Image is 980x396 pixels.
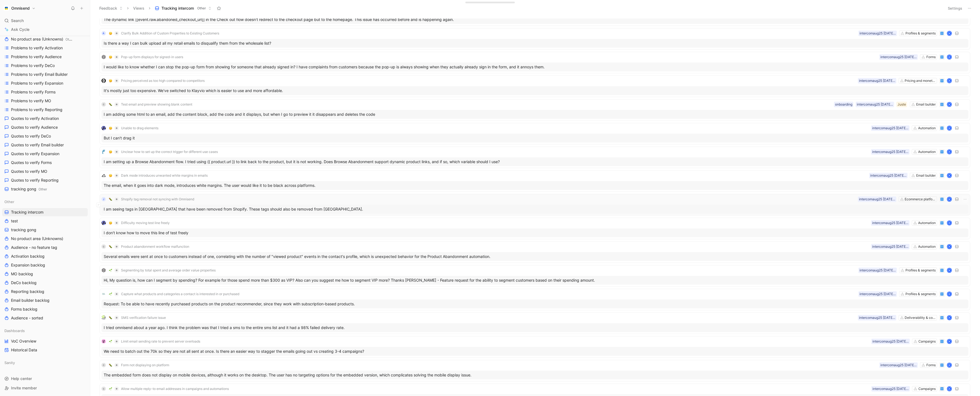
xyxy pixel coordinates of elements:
[897,102,906,107] div: Juste
[4,6,9,11] img: Omnisend
[857,102,893,107] div: intercomaug25 [DATE] 10:40
[2,217,88,225] a: test
[107,291,241,297] button: 🌱Capture what products and categories a contact is interested in or purchased
[109,103,112,106] img: 🐛
[11,347,37,353] span: Historical Data
[948,340,951,343] div: K
[107,386,231,392] button: 🌱Allow multiple reply-to email addresses in campaigns and automations
[11,26,29,33] span: Ask Cycle
[121,316,166,320] span: SMS verification failure issue
[121,197,194,201] span: Shopify tag removal not syncing with Omnisend
[11,160,52,165] span: Quotes to verify Forms
[918,149,936,155] div: Automation
[109,79,112,82] img: 🤔
[152,4,214,12] button: Tracking intercomOther
[872,220,908,226] div: intercomaug25 [DATE] 10:40
[905,196,936,202] div: Ecommerce platforms
[2,61,88,70] a: Problems to verify DeCo
[11,6,30,11] h1: Omnisend
[100,99,970,121] a: C🐛Test email and preview showing blank contentEmail builderJusteintercomaug25 [DATE] 10:40onboard...
[11,125,58,130] span: Quotes to verify Audience
[100,360,970,381] a: C🐛Form not displaying on platformFormsintercomaug25 [DATE] 10:40KThe embedded form does not displ...
[945,4,965,12] button: Settings
[107,149,220,155] button: 🤔Unclear how to set up the correct trigger for different use cases
[2,359,88,367] div: Sanity
[11,45,63,51] span: Problems to verify Activation
[2,375,88,383] div: Help center
[2,235,88,243] a: No product area (Unknowns)
[109,340,112,343] img: 🌱
[101,339,106,344] img: logo
[872,125,908,131] div: intercomaug25 [DATE] 10:40
[107,220,172,226] button: 🤔Difficulty moving test line freely
[860,291,896,297] div: intercomaug25 [DATE] 10:40
[100,52,970,73] a: logo🤔Pop-up form displays for signed-in usersFormsintercomaug25 [DATE] 10:40KI would like to know...
[121,126,158,130] span: Unable to drag elements
[101,197,106,201] div: J
[11,209,43,215] span: Tracking intercom
[11,17,24,24] span: Search
[11,271,33,277] span: MO backlog
[107,243,191,250] button: 🐛Product abandonment workflow malfunction
[107,196,196,203] button: 🐛Shopify tag removal not syncing with Omnisend
[948,197,951,201] div: K
[107,314,168,321] button: 🐛SMS verification failure issue
[2,114,88,123] a: Quotes to verify Activation
[835,102,852,107] div: onboarding
[101,221,106,225] img: logo
[121,79,205,83] span: Pricing perceived as too high compared to competitors
[2,314,88,322] a: Audience - sorted
[870,173,907,178] div: intercomaug25 [DATE] 10:40
[11,236,63,241] span: No product area (Unknowns)
[2,17,88,25] div: Search
[948,363,951,367] div: K
[100,28,970,50] a: A🤔Clarify Bulk Addition of Custom Properties to Existing CustomersProfiles & segmentsintercomaug2...
[107,267,218,274] button: 🌱Segmenting by total spent and average order value properties
[2,296,88,305] a: Email builder backlog
[121,173,208,178] span: Dark mode introduces unwanted white margins in emails
[2,337,88,345] a: VoC Overview
[100,218,970,239] a: logo🤔Difficulty moving test line freelyAutomationintercomaug25 [DATE] 10:40KI don't know how to m...
[948,103,951,106] div: K
[2,384,88,392] div: Invite member
[11,245,57,250] span: Audience - no feature tag
[2,70,88,79] a: Problems to verify Email Builder
[2,141,88,149] a: Quotes to verify Email builder
[107,172,210,179] button: 🤔Dark mode introduces unwanted white margins in emails
[109,316,112,319] img: 🐛
[100,289,970,310] a: logo🌱Capture what products and categories a contact is interested in or purchasedProfiles & segme...
[918,125,936,131] div: Automation
[100,123,970,144] a: logo🤔Unable to drag elementsAutomationintercomaug25 [DATE] 10:40KBut I can't drag it
[101,244,106,249] div: C
[11,186,47,192] span: tracking gong
[100,76,970,97] a: logo🤔Pricing perceived as too high compared to competitorsPricing and monetisationintercomaug25 [...
[2,132,88,140] a: Quotes to verify DeCo
[880,54,917,60] div: intercomaug25 [DATE] 10:40
[11,254,45,259] span: Activation backlog
[109,55,112,59] img: 🤔
[107,30,221,37] button: 🤔Clarify Bulk Addition of Custom Properties to Existing Customers
[2,359,88,368] div: Sanity
[107,101,194,108] button: 🐛Test email and preview showing blank content
[2,198,88,206] div: Other
[11,177,59,183] span: Quotes to verify Reporting
[948,31,951,35] div: K
[2,150,88,158] a: Quotes to verify Expansion
[109,198,112,201] img: 🐛
[100,313,970,334] a: logo🐛SMS verification failure issueDeliverability & complianceintercomaug25 [DATE] 10:40KI tried ...
[11,169,47,174] span: Quotes to verify MO
[101,228,968,237] div: I don't know how to move this line of test freely
[101,150,106,154] img: logo
[926,362,936,368] div: Forms
[11,80,63,86] span: Problems to verify Expansion
[926,54,936,60] div: Forms
[109,150,112,153] img: 🤔
[11,133,51,139] span: Quotes to verify DeCo
[101,31,106,36] div: A
[101,15,968,24] div: The dynamic link [[event.raw.abandoned_checkout_url]] in the Check out flow doesn't redirect to t...
[872,149,908,155] div: intercomaug25 [DATE] 10:40
[2,123,88,131] a: Quotes to verify Audience
[109,32,112,35] img: 🤔
[4,328,25,333] span: Dashboards
[100,336,970,358] a: logo🌱Limit email sending rate to prevent server overloadsCampaignsintercomaug25 [DATE] 10:40KWe n...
